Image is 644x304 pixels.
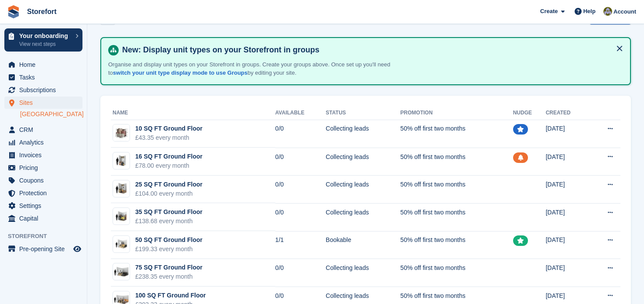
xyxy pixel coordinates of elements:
div: 10 SQ FT Ground Floor [135,124,202,133]
th: Promotion [401,106,513,120]
span: Coupons [19,174,72,187]
td: [DATE] [546,120,589,148]
a: Storefort [24,4,60,19]
td: [DATE] [546,176,589,204]
a: Preview store [72,244,82,254]
a: [GEOGRAPHIC_DATA] [20,110,82,118]
span: Tasks [19,71,72,83]
div: 100 SQ FT Ground Floor [135,291,206,300]
span: Invoices [19,149,72,161]
div: £238.35 every month [135,272,202,281]
a: menu [4,136,82,149]
a: menu [4,174,82,187]
td: [DATE] [546,148,589,176]
td: 0/0 [275,120,326,148]
a: menu [4,243,82,255]
div: 16 SQ FT Ground Floor [135,152,202,161]
p: Organise and display unit types on your Storefront in groups. Create your groups above. Once set ... [108,60,414,77]
div: 75 SQ FT Ground Floor [135,263,202,272]
a: menu [4,162,82,174]
p: Your onboarding [19,33,71,39]
td: 0/0 [275,259,326,287]
span: Analytics [19,136,72,149]
img: 75-sqft-unit.jpg [113,266,130,278]
td: [DATE] [546,259,589,287]
a: menu [4,212,82,225]
td: 50% off first two months [401,203,513,231]
a: menu [4,200,82,212]
td: 1/1 [275,231,326,259]
div: 50 SQ FT Ground Floor [135,235,202,245]
td: 0/0 [275,176,326,204]
img: 25-sqft-unit.jpg [113,182,130,195]
td: 50% off first two months [401,231,513,259]
h4: New: Display unit types on your Storefront in groups [119,45,623,55]
td: 50% off first two months [401,148,513,176]
td: Collecting leads [326,259,401,287]
th: Status [326,106,401,120]
th: Created [546,106,589,120]
span: Create [540,7,558,16]
td: 50% off first two months [401,259,513,287]
span: Storefront [8,232,87,241]
img: Dale Metcalf [603,7,612,16]
th: Name [111,106,275,120]
a: menu [4,59,82,71]
th: Available [275,106,326,120]
div: £199.33 every month [135,245,202,254]
a: menu [4,187,82,199]
div: 25 SQ FT Ground Floor [135,180,202,189]
a: Your onboarding View next steps [4,28,82,52]
td: 0/0 [275,203,326,231]
td: Collecting leads [326,120,401,148]
span: Home [19,59,72,71]
span: Capital [19,212,72,225]
img: Locker%20Medium%201%20-%20Imperial.jpg [113,124,130,141]
span: Sites [19,97,72,109]
span: Help [583,7,596,16]
div: £104.00 every month [135,189,202,198]
a: menu [4,84,82,96]
a: menu [4,97,82,109]
td: Collecting leads [326,203,401,231]
a: menu [4,149,82,161]
span: Protection [19,187,72,199]
a: menu [4,71,82,83]
span: Subscriptions [19,84,72,96]
img: 35-sqft-unit.jpg [113,210,130,223]
a: menu [4,124,82,136]
td: 50% off first two months [401,176,513,204]
span: Pricing [19,162,72,174]
div: £138.68 every month [135,217,202,226]
td: [DATE] [546,231,589,259]
span: Pre-opening Site [19,243,72,255]
a: switch your unit type display mode to use Groups [113,69,247,76]
td: 0/0 [275,148,326,176]
td: Collecting leads [326,176,401,204]
img: 15-sqft-unit.jpg [113,155,130,167]
span: Account [613,7,636,16]
td: Bookable [326,231,401,259]
div: 35 SQ FT Ground Floor [135,207,202,217]
td: [DATE] [546,203,589,231]
img: stora-icon-8386f47178a22dfd0bd8f6a31ec36ba5ce8667c1dd55bd0f319d3a0aa187defe.svg [7,5,20,18]
th: Nudge [513,106,546,120]
span: Settings [19,200,72,212]
td: Collecting leads [326,148,401,176]
img: 50-sqft-unit.jpg [113,238,130,251]
span: CRM [19,124,72,136]
p: View next steps [19,40,71,48]
td: 50% off first two months [401,120,513,148]
div: £43.35 every month [135,133,202,142]
div: £78.00 every month [135,161,202,170]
